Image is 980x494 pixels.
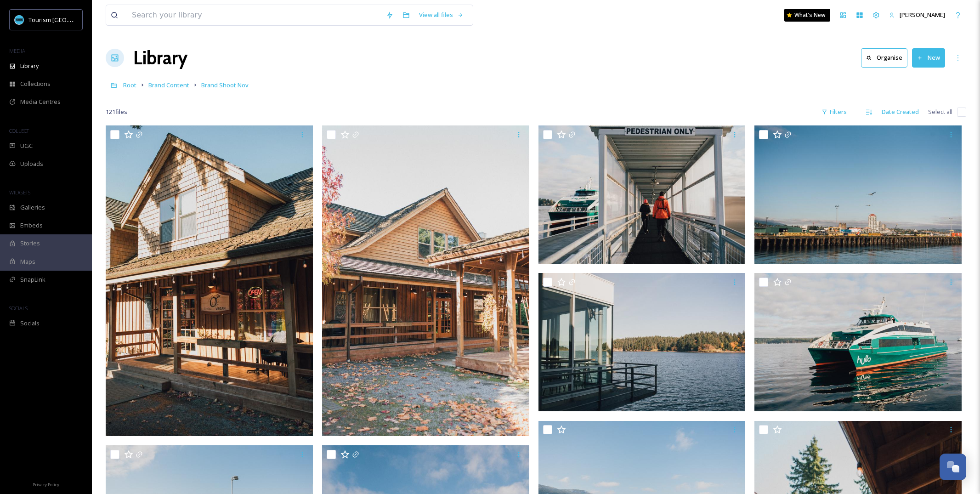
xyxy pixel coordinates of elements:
[414,6,468,24] a: View all files
[754,125,962,264] img: TNOct2023255.jpg
[9,305,28,312] span: SOCIALS
[15,15,24,24] img: tourism_nanaimo_logo.jpeg
[20,275,45,284] span: SnapLink
[912,48,945,67] button: New
[133,44,187,72] a: Library
[784,9,830,22] a: What's New
[123,79,136,91] a: Root
[148,79,189,91] a: Brand Content
[20,257,35,266] span: Maps
[861,48,912,67] a: Organise
[201,79,249,91] a: Brand Shoot Nov
[9,47,25,54] span: MEDIA
[9,189,30,196] span: WIDGETS
[20,97,61,106] span: Media Centres
[884,6,950,24] a: [PERSON_NAME]
[20,221,43,230] span: Embeds
[817,103,851,121] div: Filters
[877,103,923,121] div: Date Created
[201,81,249,89] span: Brand Shoot Nov
[20,159,43,168] span: Uploads
[861,48,907,67] button: Organise
[940,454,966,480] button: Open Chat
[754,273,962,411] img: TNOct2023268.jpg
[106,125,313,436] img: TNOct2023315.jpg
[538,125,746,264] img: TNOct2023254.jpg
[106,108,127,116] span: 121 file s
[322,125,529,436] img: TNOct2023317.jpg
[9,127,29,134] span: COLLECT
[538,273,746,411] img: TNOct2023343.jpg
[20,239,40,248] span: Stories
[900,11,945,19] span: [PERSON_NAME]
[127,5,381,25] input: Search your library
[33,478,59,489] a: Privacy Policy
[20,319,40,328] span: Socials
[148,81,189,89] span: Brand Content
[20,79,51,88] span: Collections
[20,62,39,70] span: Library
[20,203,45,212] span: Galleries
[28,15,111,24] span: Tourism [GEOGRAPHIC_DATA]
[123,81,136,89] span: Root
[33,482,59,488] span: Privacy Policy
[928,108,952,116] span: Select all
[20,142,33,150] span: UGC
